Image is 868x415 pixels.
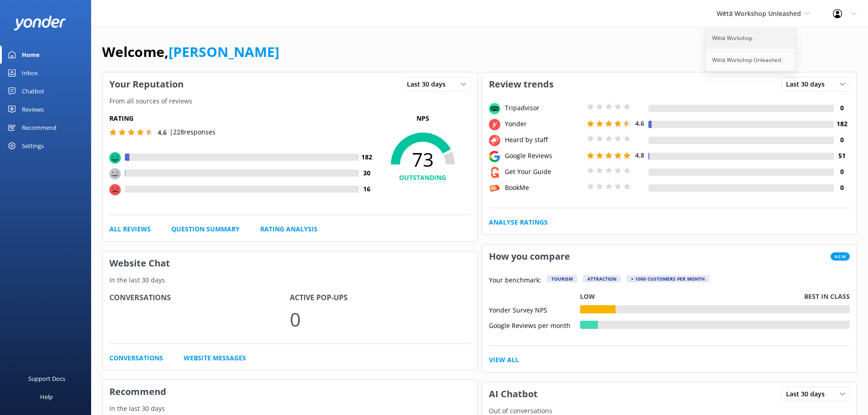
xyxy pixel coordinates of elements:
a: Website Messages [184,353,246,363]
a: View All [489,355,519,365]
div: Home [22,46,40,64]
h4: 0 [834,135,850,145]
span: Last 30 days [786,389,830,399]
h1: Welcome, [102,41,279,63]
a: Wētā Workshop Unleashed [705,49,796,71]
p: From all sources of reviews [103,96,478,106]
h4: OUTSTANDING [375,173,471,183]
p: In the last 30 days [103,275,478,285]
p: 0 [290,304,470,334]
h4: 0 [834,103,850,113]
h3: Recommend [103,380,478,404]
p: Low [580,292,595,302]
h4: 0 [834,167,850,177]
img: yonder-white-logo.png [14,15,66,31]
h5: Rating [109,113,375,123]
h4: 182 [359,152,375,162]
div: Heard by staff [503,135,585,145]
div: Attraction [583,275,621,282]
div: Tripadvisor [503,103,585,113]
p: NPS [375,113,471,123]
div: Chatbot [22,82,44,100]
a: Wētā Workshop [705,27,796,49]
span: 4.8 [635,151,644,159]
h4: 16 [359,184,375,194]
p: In the last 30 days [103,404,478,414]
div: Yonder Survey NPS [489,305,580,313]
a: Question Summary [171,224,240,234]
h4: 0 [834,183,850,193]
div: Help [40,388,53,406]
p: Your benchmark: [489,275,541,286]
a: All Reviews [109,224,151,234]
a: Conversations [109,353,163,363]
div: Reviews [22,100,44,118]
h4: 51 [834,151,850,161]
div: BookMe [503,183,585,193]
div: Tourism [547,275,577,282]
h4: Conversations [109,292,290,304]
div: Yonder [503,119,585,129]
a: Analyse Ratings [489,217,548,227]
span: Wētā Workshop Unleashed [717,9,801,18]
span: 73 [375,148,471,171]
span: 4.6 [158,128,167,137]
h3: Website Chat [103,251,478,275]
h3: AI Chatbot [482,382,544,406]
div: Google Reviews [503,151,585,161]
div: Recommend [22,118,56,137]
div: Google Reviews per month [489,321,580,329]
a: Rating Analysis [260,224,318,234]
div: Settings [22,137,44,155]
span: 4.6 [635,119,644,128]
div: Get Your Guide [503,167,585,177]
p: | 228 responses [169,127,216,137]
h3: Review trends [482,72,560,96]
span: Last 30 days [786,79,830,89]
h4: Active Pop-ups [290,292,470,304]
p: Best in class [804,292,850,302]
span: New [831,252,850,261]
div: > 1000 customers per month [627,275,709,282]
h4: 30 [359,168,375,178]
div: Support Docs [28,369,65,388]
h3: How you compare [482,245,577,268]
h4: 182 [834,119,850,129]
h3: Your Reputation [103,72,190,96]
span: Last 30 days [407,79,451,89]
div: Inbox [22,64,38,82]
a: [PERSON_NAME] [169,42,279,61]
